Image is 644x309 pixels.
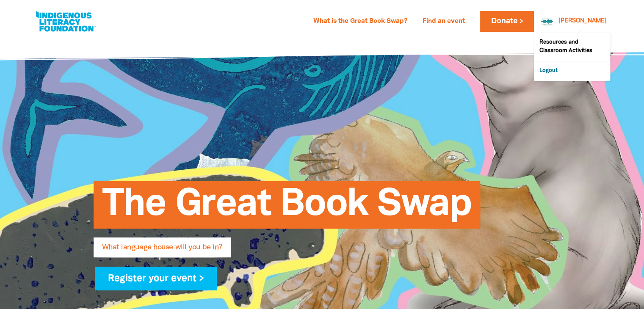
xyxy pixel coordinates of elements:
[534,61,610,81] a: Logout
[95,267,217,290] a: Register your event >
[417,15,470,28] a: Find an event
[480,11,533,32] a: Donate
[534,33,610,61] a: Resources and Classroom Activities
[102,244,222,257] span: What language house will you be in?
[308,15,412,28] a: What is the Great Book Swap?
[558,18,607,24] a: [PERSON_NAME]
[102,188,472,229] span: The Great Book Swap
